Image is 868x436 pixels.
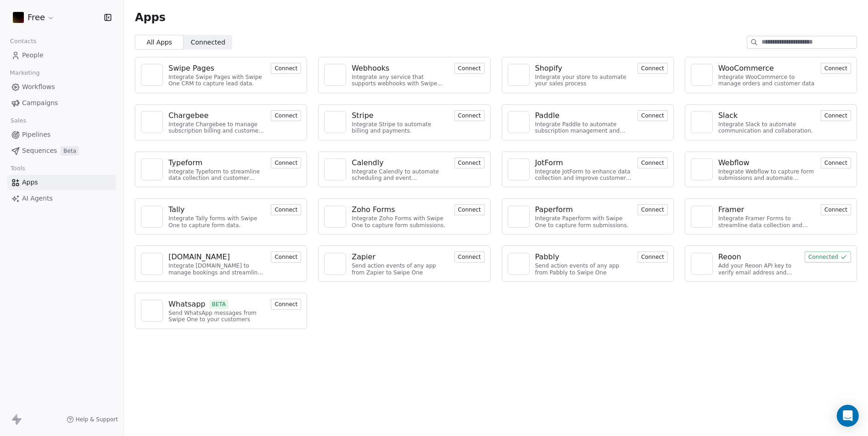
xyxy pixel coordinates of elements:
[271,300,301,308] a: Connect
[324,158,346,180] a: NA
[168,63,214,74] div: Swipe Pages
[13,12,24,23] img: gradiend-bg-dark_compress.jpg
[508,158,530,180] a: NA
[718,63,774,74] div: WooCommerce
[695,210,709,224] img: NA
[191,38,225,47] span: Connected
[512,210,526,224] img: NA
[22,194,53,203] span: AI Agents
[271,158,301,167] a: Connect
[168,157,265,168] a: Typeform
[324,253,346,275] a: NA
[271,110,301,121] button: Connect
[145,162,159,176] img: NA
[454,111,485,120] a: Connect
[454,204,485,215] button: Connect
[28,11,45,23] span: Free
[7,79,116,95] a: Workflows
[454,252,485,263] button: Connect
[7,175,116,190] a: Apps
[535,168,632,182] div: Integrate JotForm to enhance data collection and improve customer engagement.
[535,204,632,215] a: Paperform
[821,110,851,121] button: Connect
[695,68,709,82] img: NA
[168,252,265,263] a: [DOMAIN_NAME]
[328,210,342,224] img: NA
[535,252,560,263] div: Pabbly
[328,115,342,129] img: NA
[821,63,851,74] button: Connect
[328,257,342,271] img: NA
[454,64,485,73] a: Connect
[168,263,265,276] div: Integrate [DOMAIN_NAME] to manage bookings and streamline scheduling.
[718,110,738,121] div: Slack
[168,110,208,121] div: Chargebee
[141,253,163,275] a: NA
[695,115,709,129] img: NA
[168,110,265,121] a: Chargebee
[328,162,342,176] img: NA
[22,178,38,187] span: Apps
[821,111,851,120] a: Connect
[168,157,202,168] div: Typeform
[22,146,57,156] span: Sequences
[718,204,815,215] a: Framer
[352,157,448,168] a: Calendly
[837,405,859,427] div: Open Intercom Messenger
[328,68,342,82] img: NA
[145,210,159,224] img: NA
[508,111,530,133] a: NA
[168,204,185,215] div: Tally
[271,64,301,73] a: Connect
[6,34,40,48] span: Contacts
[22,130,50,140] span: Pipelines
[271,299,301,310] button: Connect
[209,300,229,309] span: BETA
[535,215,632,229] div: Integrate Paperform with Swipe One to capture form submissions.
[352,252,375,263] div: Zapier
[271,63,301,74] button: Connect
[821,157,851,168] button: Connect
[168,204,265,215] a: Tally
[11,10,56,25] button: Free
[805,252,851,263] button: Connected
[535,63,563,74] div: Shopify
[454,157,485,168] button: Connect
[7,48,116,63] a: People
[352,204,395,215] div: Zoho Forms
[7,191,116,206] a: AI Agents
[535,121,632,134] div: Integrate Paddle to automate subscription management and customer engagement.
[695,257,709,271] img: NA
[454,252,485,261] a: Connect
[352,110,448,121] a: Stripe
[638,110,668,121] button: Connect
[535,263,632,276] div: Send action events of any app from Pabbly to Swipe One
[352,252,448,263] a: Zapier
[168,252,230,263] div: [DOMAIN_NAME]
[638,158,668,167] a: Connect
[718,74,815,87] div: Integrate WooCommerce to manage orders and customer data
[805,252,851,261] a: Connected
[352,168,448,182] div: Integrate Calendly to automate scheduling and event management.
[168,168,265,182] div: Integrate Typeform to streamline data collection and customer engagement.
[821,205,851,214] a: Connect
[61,146,79,156] span: Beta
[638,63,668,74] button: Connect
[141,111,163,133] a: NA
[352,121,448,134] div: Integrate Stripe to automate billing and payments.
[638,205,668,214] a: Connect
[718,263,799,276] div: Add your Reoon API key to verify email address and reduce bounces
[638,157,668,168] button: Connect
[454,110,485,121] button: Connect
[76,416,118,423] span: Help & Support
[691,158,713,180] a: NA
[718,215,815,229] div: Integrate Framer Forms to streamline data collection and customer engagement.
[168,215,265,229] div: Integrate Tally forms with Swipe One to capture form data.
[535,110,632,121] a: Paddle
[145,68,159,82] img: NA
[352,74,448,87] div: Integrate any service that supports webhooks with Swipe One to capture and automate data workflows.
[535,157,563,168] div: JotForm
[821,204,851,215] button: Connect
[22,50,44,60] span: People
[168,63,265,74] a: Swipe Pages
